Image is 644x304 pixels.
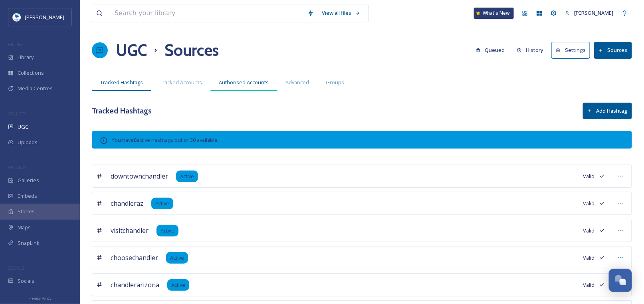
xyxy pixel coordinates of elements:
a: Settings [551,42,594,58]
a: UGC [116,38,147,62]
button: Add Hashtag [583,103,632,119]
span: visitchandler [111,226,149,235]
span: Active [155,200,169,207]
span: Active [161,227,174,234]
span: Valid [583,200,595,207]
button: Queued [472,42,509,58]
span: Valid [583,173,595,180]
span: Valid [583,254,595,262]
span: Maps [18,224,31,231]
span: [PERSON_NAME] [574,9,614,16]
span: COLLECT [8,111,25,117]
span: Advanced [285,79,309,86]
span: Socials [18,277,34,285]
button: Open Chat [609,269,632,292]
span: Galleries [18,177,39,184]
span: UGC [18,123,28,131]
a: View all files [318,5,365,21]
span: Collections [18,69,44,77]
button: History [513,42,548,58]
span: Authorised Accounts [219,79,269,86]
a: [PERSON_NAME] [561,5,618,21]
h3: Tracked Hashtags [92,105,152,117]
span: Active [170,254,184,262]
span: WIDGETS [8,164,26,170]
span: Valid [583,281,595,289]
a: What's New [474,8,514,19]
span: Valid [583,227,595,234]
span: Stories [18,208,35,215]
span: Privacy Policy [28,296,52,301]
span: choosechandler [111,253,158,262]
span: SOCIALS [8,265,24,271]
span: Tracked Hashtags [100,79,143,86]
input: Search your library [111,4,303,22]
span: Embeds [18,192,37,200]
img: download.jpeg [13,13,21,21]
span: downtownchandler [111,171,168,181]
span: Groups [326,79,344,86]
span: Library [18,54,34,61]
a: Queued [472,42,513,58]
span: chandlerarizona [111,280,159,290]
span: MEDIA [8,41,22,47]
span: Tracked Accounts [160,79,202,86]
span: Uploads [18,139,38,146]
a: History [513,42,552,58]
h1: Sources [164,38,219,62]
span: SnapLink [18,239,40,247]
a: Privacy Policy [28,293,52,302]
span: Active [171,281,185,289]
button: Settings [551,42,590,58]
button: Sources [594,42,632,58]
span: Active [180,173,194,180]
span: chandleraz [111,199,143,208]
span: Media Centres [18,85,53,92]
span: You have 8 active hashtags out of 30 available. [112,136,219,143]
span: [PERSON_NAME] [25,14,64,21]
